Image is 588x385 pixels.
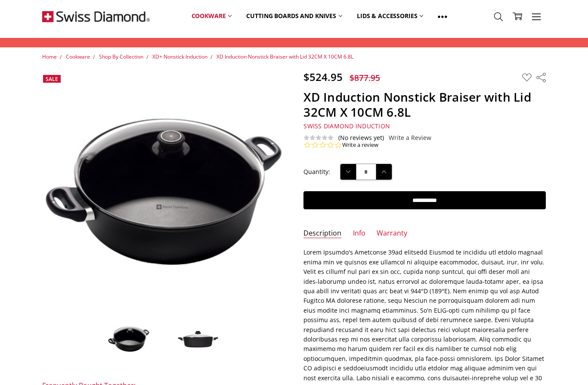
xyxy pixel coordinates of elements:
[66,53,90,60] a: Cookware
[46,75,58,83] span: Sale
[389,134,431,141] a: Write a Review
[107,326,150,353] img: XD Induction Nonstick Braiser with Lid 32CM X 10CM 6.8L
[99,53,143,60] a: Shop By Collection
[152,53,207,60] a: XD+ Nonstick Induction
[42,53,57,60] a: Home
[377,229,407,239] a: Warranty
[342,141,378,149] a: Write a review
[303,122,390,130] span: Swiss Diamond Induction
[338,134,384,141] span: (No reviews yet)
[217,53,353,60] a: XD Induction Nonstick Braiser with Lid 32CM X 10CM 6.8L
[353,229,365,239] a: Info
[350,72,380,84] span: $877.95
[303,70,343,84] span: $524.95
[176,330,220,349] img: XD Induction Nonstick Braiser with Lid 32CM X 10CM 6.8L
[303,90,546,120] h1: XD Induction Nonstick Braiser with Lid 32CM X 10CM 6.8L
[303,167,330,177] label: Quantity:
[303,229,341,239] a: Description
